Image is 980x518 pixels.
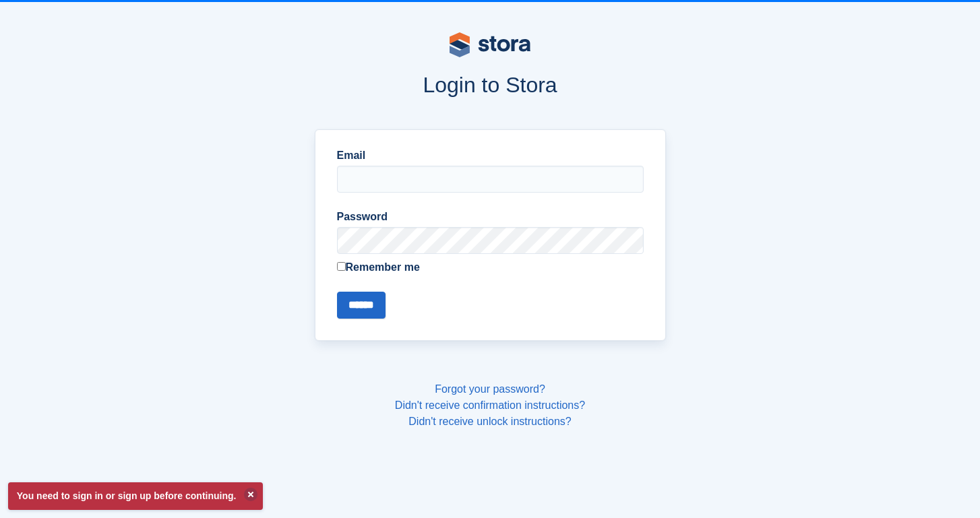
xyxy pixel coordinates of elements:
[435,383,545,395] a: Forgot your password?
[450,32,530,57] img: stora-logo-53a41332b3708ae10de48c4981b4e9114cc0af31d8433b30ea865607fb682f29.svg
[8,482,263,510] p: You need to sign in or sign up before continuing.
[337,148,644,164] label: Email
[337,259,644,276] label: Remember me
[408,416,571,427] a: Didn't receive unlock instructions?
[337,209,644,225] label: Password
[57,73,923,97] h1: Login to Stora
[337,262,346,271] input: Remember me
[395,399,585,411] a: Didn't receive confirmation instructions?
